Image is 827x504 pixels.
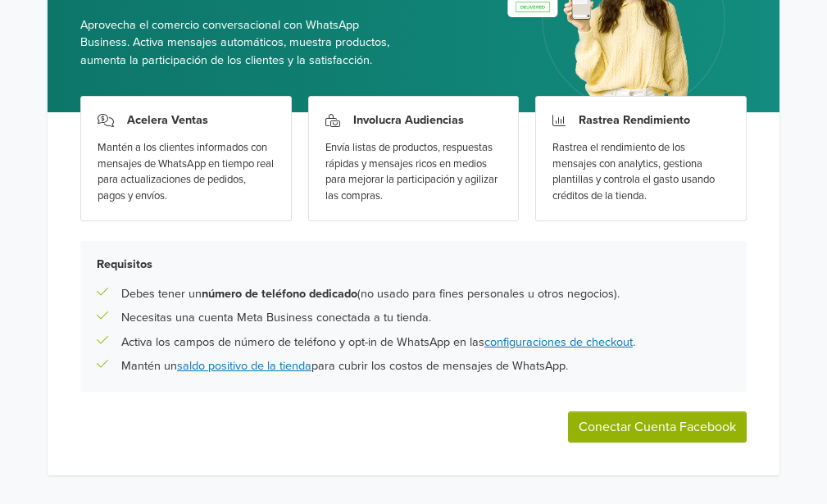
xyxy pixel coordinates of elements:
[552,140,729,204] div: Rastrea el rendimiento de los mensajes con analytics, gestiona plantillas y controla el gasto usa...
[568,411,747,443] button: Conectar Cuenta Facebook
[325,140,502,204] div: Envía listas de productos, respuestas rápidas y mensajes ricos en medios para mejorar la particip...
[80,16,401,70] span: Aprovecha el comercio conversacional con WhatsApp Business. Activa mensajes automáticos, muestra ...
[484,335,633,349] a: configuraciones de checkout
[121,285,620,303] p: Debes tener un (no usado para fines personales u otros negocios).
[97,257,730,271] h5: Requisitos
[121,334,635,352] p: Activa los campos de número de teléfono y opt-in de WhatsApp en las .
[121,309,431,327] p: Necesitas una cuenta Meta Business conectada a tu tienda.
[177,359,311,373] a: saldo positivo de la tienda
[353,113,464,127] h3: Involucra Audiencias
[202,287,357,301] b: número de teléfono dedicado
[579,113,690,127] h3: Rastrea Rendimiento
[98,140,275,204] div: Mantén a los clientes informados con mensajes de WhatsApp en tiempo real para actualizaciones de ...
[121,357,568,375] p: Mantén un para cubrir los costos de mensajes de WhatsApp.
[127,113,208,127] h3: Acelera Ventas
